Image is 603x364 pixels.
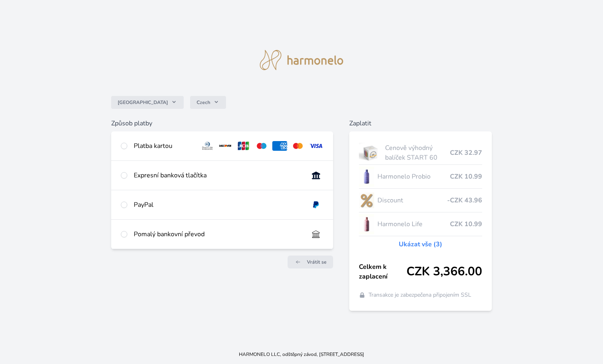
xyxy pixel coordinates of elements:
[359,166,374,187] img: CLEAN_PROBIO_se_stinem_x-lo.jpg
[272,141,287,151] img: amex.svg
[236,141,251,151] img: jcb.svg
[134,200,302,210] div: PayPal
[118,99,168,106] span: [GEOGRAPHIC_DATA]
[134,141,193,151] div: Platba kartou
[377,172,450,181] span: Harmonelo Probio
[349,119,492,128] h6: Zaplatit
[377,219,450,229] span: Harmonelo Life
[111,119,333,128] h6: Způsob platby
[200,141,215,151] img: diners.svg
[450,219,482,229] span: CZK 10.99
[377,196,447,205] span: Discount
[369,291,471,299] span: Transakce je zabezpečena připojením SSL
[134,229,302,239] div: Pomalý bankovní převod
[218,141,233,151] img: discover.svg
[254,141,269,151] img: maestro.svg
[359,190,374,210] img: discount-lo.png
[111,96,184,109] button: [GEOGRAPHIC_DATA]
[307,259,327,265] span: Vrátit se
[359,143,382,163] img: start.jpg
[450,172,482,181] span: CZK 10.99
[260,50,344,70] img: logo.svg
[359,262,406,281] span: Celkem k zaplacení
[359,214,374,234] img: CLEAN_LIFE_se_stinem_x-lo.jpg
[450,148,482,158] span: CZK 32.97
[309,200,323,210] img: paypal.svg
[385,143,450,162] span: Cenově výhodný balíček START 60
[406,264,482,279] span: CZK 3,366.00
[309,141,323,151] img: visa.svg
[290,141,305,151] img: mc.svg
[288,256,333,268] a: Vrátit se
[399,239,442,249] a: Ukázat vše (3)
[190,96,226,109] button: Czech
[309,171,323,180] img: onlineBanking_CZ.svg
[134,171,302,180] div: Expresní banková tlačítka
[309,229,323,239] img: bankTransfer_IBAN.svg
[197,99,210,106] span: Czech
[447,196,482,205] span: -CZK 43.96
